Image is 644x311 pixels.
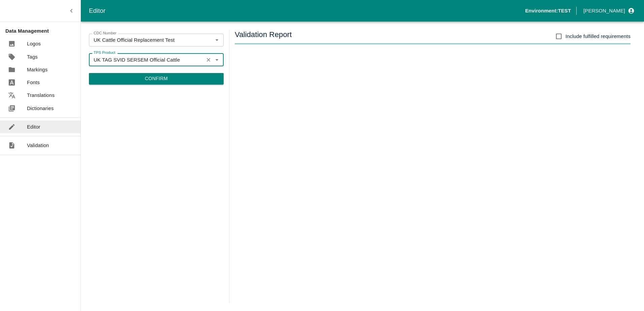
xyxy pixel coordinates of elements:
span: Include fulfilled requirements [566,33,631,40]
p: Editor [27,123,40,131]
p: Data Management [5,27,80,35]
p: Fonts [27,79,40,86]
p: Dictionaries [27,105,54,112]
button: profile [581,5,636,16]
p: Translations [27,92,55,99]
button: Open [213,36,221,44]
p: Tags [27,53,38,61]
button: Open [213,55,221,64]
p: [PERSON_NAME] [583,7,625,14]
div: Editor [89,6,525,16]
button: Clear [204,55,213,64]
p: Logos [27,40,41,47]
button: Confirm [89,73,224,84]
h5: Validation Report [235,30,292,43]
p: Markings [27,66,47,73]
label: TPS Product [94,50,115,56]
label: CDC Number [94,31,117,36]
p: Environment: TEST [525,7,571,14]
p: Validation [27,142,49,149]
